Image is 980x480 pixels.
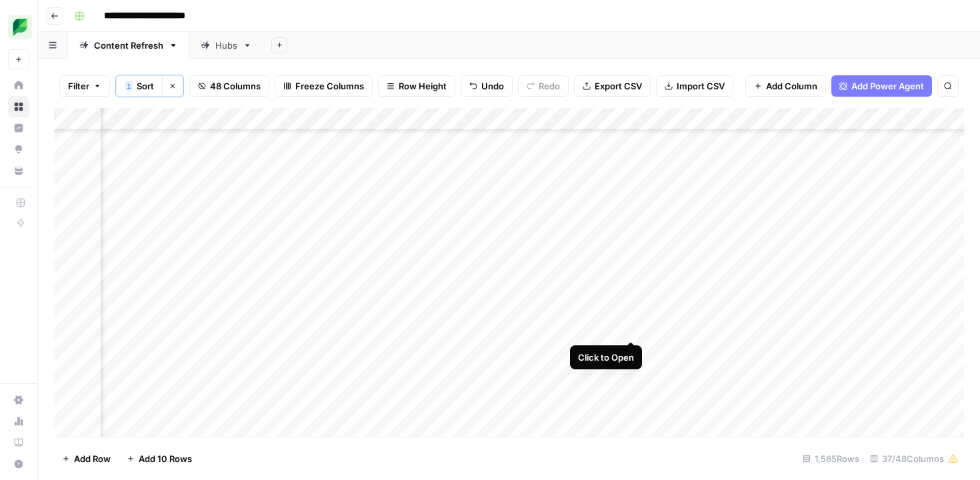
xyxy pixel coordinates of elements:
[677,79,725,93] span: Import CSV
[831,75,932,97] button: Add Power Agent
[54,448,119,469] button: Add Row
[481,79,504,93] span: Undo
[137,79,154,93] span: Sort
[595,79,642,93] span: Export CSV
[8,75,29,96] a: Home
[461,75,513,97] button: Undo
[656,75,733,97] button: Import CSV
[8,389,29,411] a: Settings
[8,453,29,475] button: Help + Support
[378,75,455,97] button: Row Height
[8,411,29,432] a: Usage
[74,452,111,465] span: Add Row
[8,11,29,44] button: Workspace: SproutSocial
[8,15,32,39] img: SproutSocial Logo
[127,81,131,91] span: 1
[275,75,373,97] button: Freeze Columns
[68,32,189,59] a: Content Refresh
[8,117,29,139] a: Insights
[745,75,826,97] button: Add Column
[574,75,651,97] button: Export CSV
[8,432,29,453] a: Learning Hub
[295,79,364,93] span: Freeze Columns
[865,448,964,469] div: 37/48 Columns
[68,79,89,93] span: Filter
[8,139,29,160] a: Opportunities
[766,79,817,93] span: Add Column
[8,160,29,181] a: Your Data
[797,448,865,469] div: 1,585 Rows
[851,79,924,93] span: Add Power Agent
[116,75,162,97] button: 1Sort
[189,75,269,97] button: 48 Columns
[59,75,110,97] button: Filter
[189,32,263,59] a: Hubs
[210,79,261,93] span: 48 Columns
[399,79,447,93] span: Row Height
[119,448,200,469] button: Add 10 Rows
[8,96,29,117] a: Browse
[215,39,237,52] div: Hubs
[125,81,133,91] div: 1
[518,75,569,97] button: Redo
[578,351,634,364] div: Click to Open
[139,452,192,465] span: Add 10 Rows
[94,39,163,52] div: Content Refresh
[539,79,560,93] span: Redo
